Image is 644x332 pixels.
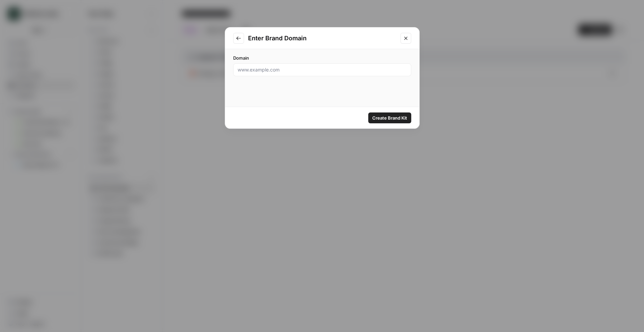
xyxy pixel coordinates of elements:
button: Create Brand Kit [368,112,411,123]
span: Create Brand Kit [372,115,407,121]
h2: Enter Brand Domain [248,34,396,43]
input: www.example.com [238,66,407,73]
button: Close modal [400,33,411,44]
label: Domain [233,55,411,61]
button: Go to previous step [233,33,244,44]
